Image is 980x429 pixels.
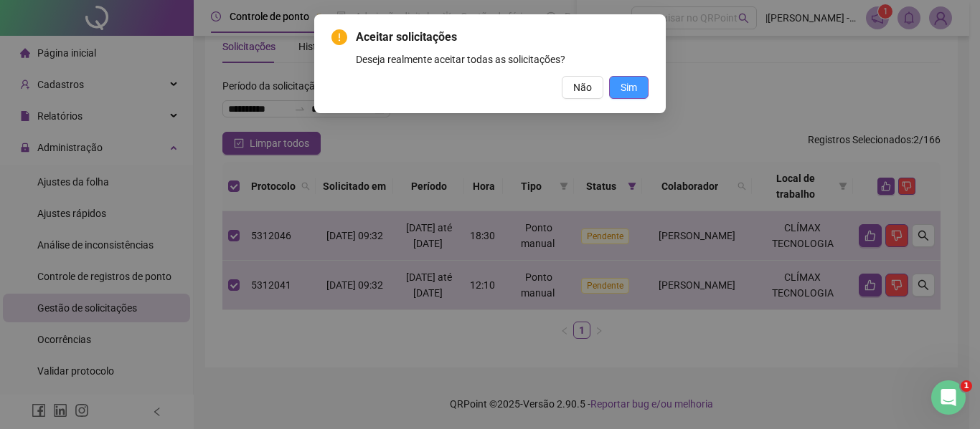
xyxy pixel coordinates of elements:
button: Sim [609,76,649,99]
iframe: Intercom live chat [931,380,966,415]
span: exclamation-circle [331,29,347,45]
span: 1 [961,380,972,392]
button: Não [562,76,603,99]
span: Não [573,79,592,95]
div: Deseja realmente aceitar todas as solicitações? [356,52,649,67]
span: Sim [621,79,637,95]
span: Aceitar solicitações [356,29,649,46]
